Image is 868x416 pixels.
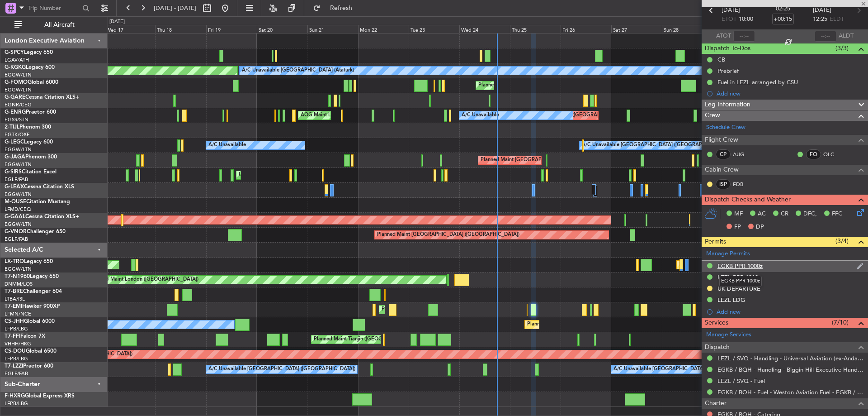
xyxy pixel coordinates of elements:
div: Wed 24 [459,25,510,33]
a: T7-FFIFalcon 7X [5,334,45,339]
span: Flight Crew [705,135,738,145]
a: LFPB/LBG [5,325,28,332]
div: LEZL LDG [717,296,745,304]
span: CS-JHH [5,319,24,324]
div: Fri 19 [206,25,257,33]
a: G-FOMOGlobal 6000 [5,80,58,85]
a: LX-TROLegacy 650 [5,259,53,264]
span: Leg Information [705,100,750,110]
span: [DATE] - [DATE] [154,4,196,12]
a: Manage Services [706,330,751,339]
span: CS-DOU [5,349,26,354]
img: edit [857,262,863,270]
span: G-JAGA [5,154,25,160]
a: DNMM/LOS [5,281,33,287]
div: CB [717,56,725,63]
a: M-OUSECitation Mustang [5,199,70,205]
span: ALDT [839,32,854,41]
div: Planned Maint [GEOGRAPHIC_DATA] [382,303,468,316]
a: LFPB/LBG [5,355,28,362]
a: LFMD/CEQ [5,206,31,213]
div: Tue 23 [409,25,459,33]
a: F-HXRGGlobal Express XRS [5,393,75,399]
span: FFC [832,210,842,219]
span: (3/4) [835,236,849,246]
span: T7-N1960 [5,274,30,279]
a: EGLF/FAB [5,236,28,243]
div: Sat 27 [611,25,662,33]
div: CP [716,149,731,159]
a: G-VNORChallenger 650 [5,229,66,234]
span: Crew [705,110,720,121]
span: G-SIRS [5,169,22,175]
div: Add new [717,90,863,97]
a: T7-EMIHawker 900XP [5,304,60,309]
div: A/C Unavailable [GEOGRAPHIC_DATA] (Ataturk) [242,64,354,77]
span: Dispatch Checks and Weather [705,195,791,205]
a: LTBA/ISL [5,296,25,302]
div: [DATE] [109,18,125,26]
a: LFMN/NCE [5,311,31,317]
span: G-FOMO [5,80,28,85]
div: A/C Unavailable [GEOGRAPHIC_DATA] ([GEOGRAPHIC_DATA]) [613,363,760,376]
div: A/C Unavailable [462,109,499,122]
div: Fuel in LEZL arranged by CSU [717,78,798,86]
div: Thu 25 [510,25,561,33]
a: EGNR/CEG [5,101,32,108]
a: EGLF/FAB [5,176,28,183]
div: Unplanned Maint [GEOGRAPHIC_DATA] ([GEOGRAPHIC_DATA]) [239,168,387,182]
div: Mon 22 [358,25,409,33]
a: T7-LZZIPraetor 600 [5,363,53,369]
span: CR [781,210,788,219]
span: G-GARE [5,95,25,100]
div: Prebrief [717,67,739,75]
span: Permits [705,237,726,247]
span: (3/3) [835,43,849,53]
div: Thu 18 [155,25,206,33]
div: A/C Unavailable [208,139,246,152]
span: (7/10) [832,318,849,327]
a: EGGW/LTN [5,221,32,228]
span: T7-EMI [5,304,22,309]
div: Add new [717,308,863,316]
a: CS-DOUGlobal 6500 [5,349,57,354]
div: Fri 26 [561,25,611,33]
span: ETOT [722,15,736,24]
span: All Aircraft [24,22,95,28]
a: EGLF/FAB [5,370,28,377]
div: Planned Maint Tianjin ([GEOGRAPHIC_DATA]) [314,333,419,346]
input: Trip Number [28,1,80,15]
span: FP [734,223,741,232]
a: Schedule Crew [706,123,745,132]
span: Cabin Crew [705,165,739,175]
span: T7-LZZI [5,363,23,369]
div: FO [806,149,821,159]
span: Refresh [322,5,360,11]
a: LFPB/LBG [5,400,28,407]
span: ATOT [716,32,731,41]
span: MF [734,210,743,219]
a: G-SPCYLegacy 650 [5,50,53,55]
a: G-GARECessna Citation XLS+ [5,95,79,100]
a: EGGW/LTN [5,86,32,93]
span: [DATE] [722,6,740,15]
div: AOG Maint London ([GEOGRAPHIC_DATA]) [97,273,198,287]
div: AOG Maint London ([GEOGRAPHIC_DATA]) [301,109,402,122]
a: EGGW/LTN [5,146,32,153]
a: 2-TIJLPhenom 300 [5,124,51,130]
button: Refresh [309,1,363,15]
a: G-GAALCessna Citation XLS+ [5,214,79,220]
span: M-OUSE [5,199,26,205]
span: T7-BRE [5,289,23,294]
a: CS-JHHGlobal 6000 [5,319,55,324]
div: A/C Unavailable [GEOGRAPHIC_DATA] ([GEOGRAPHIC_DATA]) [582,139,729,152]
div: A/C Unavailable [GEOGRAPHIC_DATA] ([GEOGRAPHIC_DATA]) [208,363,355,376]
span: 02:25 [776,5,790,14]
div: EGKB PPR 1000z [717,262,763,270]
a: VHHH/HKG [5,340,31,347]
a: EGSS/STN [5,116,28,123]
span: 10:00 [739,15,753,24]
span: Dispatch To-Dos [705,43,750,54]
span: G-KGKG [5,65,26,70]
span: 2-TIJL [5,124,19,130]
